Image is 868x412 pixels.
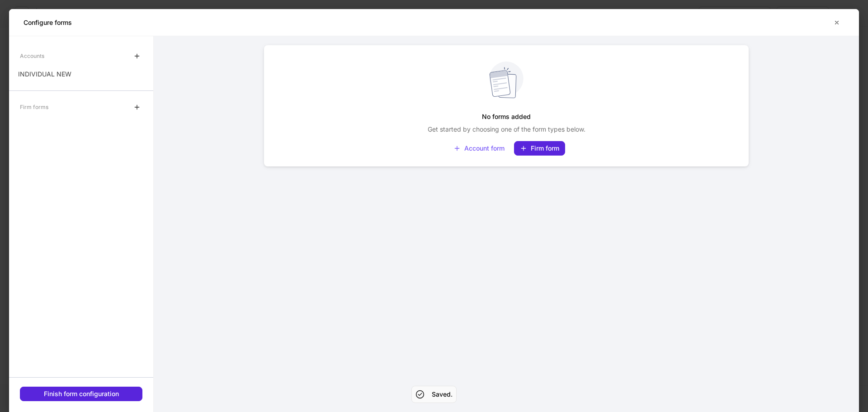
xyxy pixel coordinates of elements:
[514,141,565,156] button: Firm form
[20,48,44,64] div: Accounts
[20,99,48,115] div: Firm forms
[482,109,531,125] h5: No forms added
[18,70,71,79] p: INDIVIDUAL NEW
[44,391,119,397] div: Finish form configuration
[20,387,142,401] button: Finish form configuration
[24,18,72,27] h5: Configure forms
[432,390,453,399] h5: Saved.
[448,141,510,156] button: Account form
[428,125,585,134] p: Get started by choosing one of the form types below.
[520,145,559,152] div: Firm form
[9,65,153,83] a: INDIVIDUAL NEW
[453,145,505,152] div: Account form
